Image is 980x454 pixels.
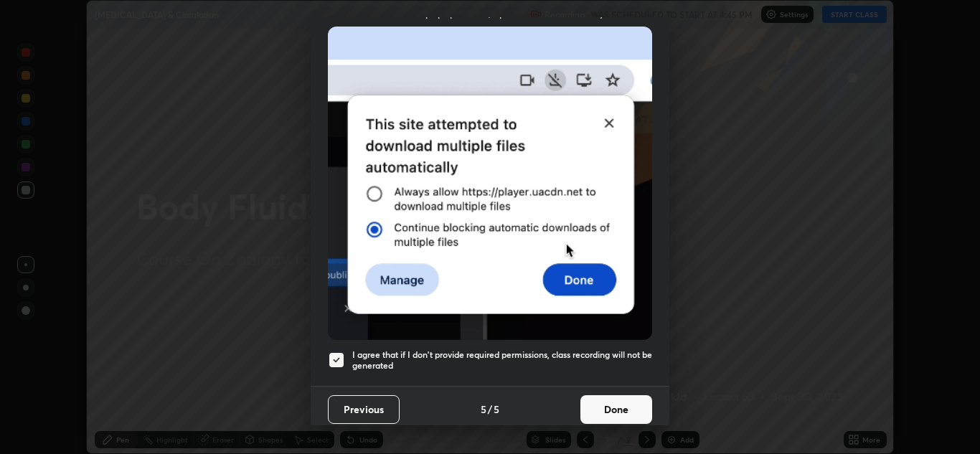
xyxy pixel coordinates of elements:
h4: 5 [494,402,499,417]
h5: I agree that if I don't provide required permissions, class recording will not be generated [352,349,652,372]
button: Previous [328,395,400,424]
h4: / [488,402,492,417]
button: Done [580,395,652,424]
img: downloads-permission-blocked.gif [328,27,652,340]
h4: 5 [481,402,486,417]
